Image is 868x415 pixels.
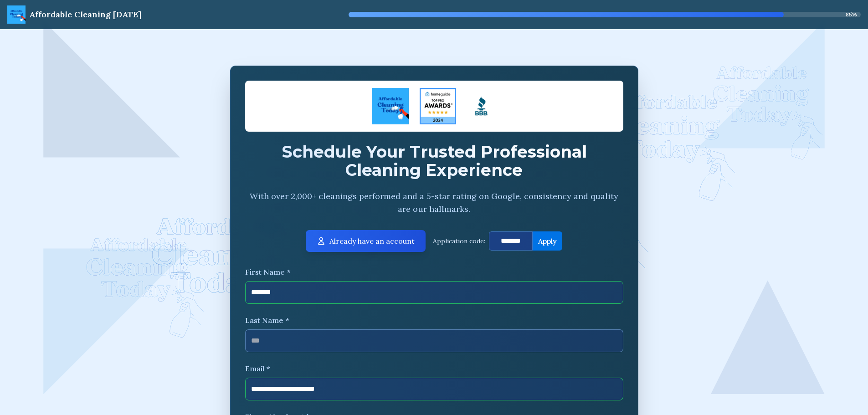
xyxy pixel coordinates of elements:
[372,88,409,124] img: ACT Logo
[245,315,623,326] label: Last Name *
[846,11,857,18] span: 85 %
[420,88,456,124] img: Four Seasons Cleaning
[433,236,485,246] p: Application code:
[245,363,623,374] label: Email *
[245,190,623,215] p: With over 2,000+ cleanings performed and a 5-star rating on Google, consistency and quality are o...
[245,266,623,277] label: First Name *
[306,230,426,252] button: Already have an account
[245,143,623,179] h2: Schedule Your Trusted Professional Cleaning Experience
[463,88,500,124] img: Logo Square
[7,5,26,24] img: ACT Logo
[29,8,142,21] div: Affordable Cleaning [DATE]
[533,231,562,251] button: Apply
